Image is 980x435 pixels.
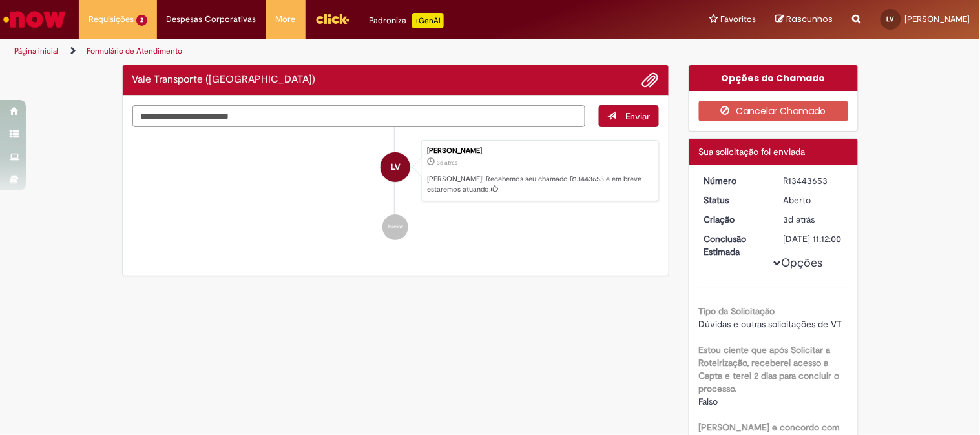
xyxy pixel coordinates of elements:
ul: Histórico de tíquete [132,127,660,254]
span: 3d atrás [784,214,815,225]
div: R13443653 [784,174,844,187]
span: Falso [699,396,718,407]
div: 25/08/2025 11:11:55 [784,213,844,226]
span: Favoritos [721,13,756,26]
button: Adicionar anexos [642,72,659,88]
div: Aberto [784,194,844,207]
span: LV [391,152,400,183]
dt: Número [694,174,774,187]
dt: Conclusão Estimada [694,232,774,258]
img: click_logo_yellow_360x200.png [315,9,350,28]
button: Cancelar Chamado [699,101,848,121]
li: Lucas De Freitas Viana [132,140,660,202]
span: Rascunhos [787,13,833,25]
div: Padroniza [370,13,444,28]
time: 25/08/2025 11:11:55 [784,214,815,225]
h2: Vale Transporte (VT) Histórico de tíquete [132,74,316,86]
p: +GenAi [412,13,444,28]
div: [DATE] 11:12:00 [784,232,844,245]
span: LV [887,15,895,23]
a: Rascunhos [776,14,833,26]
span: 3d atrás [437,159,457,167]
ul: Trilhas de página [10,39,643,63]
button: Enviar [599,105,659,127]
span: Requisições [89,13,134,26]
b: Tipo da Solicitação [699,305,775,317]
time: 25/08/2025 11:11:55 [437,159,457,167]
span: More [276,13,296,26]
span: Despesas Corporativas [167,13,256,26]
div: Lucas De Freitas Viana [381,152,410,182]
span: Enviar [625,110,651,122]
span: Sua solicitação foi enviada [699,146,806,157]
span: [PERSON_NAME] [905,14,970,25]
a: Página inicial [14,46,59,56]
textarea: Digite sua mensagem aqui... [132,105,586,127]
b: Estou ciente que após Solicitar a Roteirização, receberei acesso a Capta e terei 2 dias para conc... [699,344,840,394]
dt: Criação [694,213,774,226]
div: Opções do Chamado [689,65,858,91]
span: Dúvidas e outras solicitações de VT [699,318,842,330]
span: 2 [136,15,147,26]
div: [PERSON_NAME] [427,147,652,155]
p: [PERSON_NAME]! Recebemos seu chamado R13443653 e em breve estaremos atuando. [427,174,652,194]
a: Formulário de Atendimento [87,46,182,56]
dt: Status [694,194,774,207]
img: ServiceNow [1,6,68,32]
